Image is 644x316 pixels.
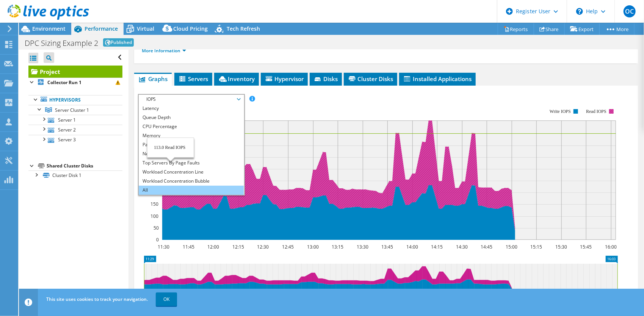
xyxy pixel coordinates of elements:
[28,78,122,88] a: Collector Run 1
[139,149,244,158] li: Network Throughput
[403,75,472,83] span: Installed Applications
[481,244,492,250] text: 14:45
[139,177,244,186] li: Workload Concentration Bubble
[103,38,134,47] span: Published
[139,104,244,113] li: Latency
[28,125,122,135] a: Server 2
[232,244,244,250] text: 12:15
[55,107,89,113] span: Server Cluster 1
[156,236,159,243] text: 0
[28,115,122,125] a: Server 1
[47,79,81,86] b: Collector Run 1
[142,47,186,54] a: More Information
[138,75,168,83] span: Graphs
[46,296,148,302] span: This site uses cookies to track your navigation.
[139,140,244,149] li: Participation
[150,201,158,207] text: 150
[580,244,592,250] text: 15:45
[32,25,66,32] span: Environment
[357,244,368,250] text: 13:30
[47,161,122,171] div: Shared Cluster Disks
[139,158,244,167] li: Top Servers By Page Faults
[406,244,418,250] text: 14:00
[605,244,617,250] text: 16:00
[564,23,600,35] a: Export
[137,25,154,32] span: Virtual
[207,244,219,250] text: 12:00
[139,122,244,131] li: CPU Percentage
[158,244,169,250] text: 11:30
[183,244,194,250] text: 11:45
[313,75,338,83] span: Disks
[506,244,517,250] text: 15:00
[555,244,567,250] text: 15:30
[348,75,393,83] span: Cluster Disks
[154,225,159,231] text: 50
[456,244,468,250] text: 14:30
[28,105,122,115] a: Server Cluster 1
[257,244,269,250] text: 12:30
[150,213,158,219] text: 100
[25,39,98,47] h1: DPC Sizing Example 2
[178,75,208,83] span: Servers
[431,244,443,250] text: 14:15
[227,25,260,32] span: Tech Refresh
[173,25,208,32] span: Cloud Pricing
[139,167,244,177] li: Workload Concentration Line
[139,113,244,122] li: Queue Depth
[498,23,534,35] a: Reports
[586,109,606,114] text: Read IOPS
[28,95,122,105] a: Hypervisors
[624,5,636,17] span: OC
[139,131,244,140] li: Memory
[139,186,244,195] li: All
[218,75,255,83] span: Inventory
[534,23,565,35] a: Share
[307,244,319,250] text: 13:00
[599,23,635,35] a: More
[576,8,583,15] svg: \n
[28,171,122,180] a: Cluster Disk 1
[85,25,118,32] span: Performance
[143,95,240,104] span: IOPS
[550,109,571,114] text: Write IOPS
[156,293,177,306] a: OK
[265,75,304,83] span: Hypervisor
[28,135,122,145] a: Server 3
[282,244,294,250] text: 12:45
[381,244,393,250] text: 13:45
[332,244,343,250] text: 13:15
[530,244,542,250] text: 15:15
[28,66,122,78] a: Project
